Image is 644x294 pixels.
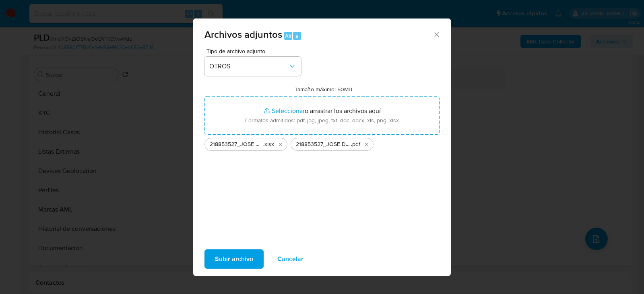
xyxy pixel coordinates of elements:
[362,140,372,149] button: Eliminar 218853527_JOSE DE JESUS VILLANUEVA TORRES_AGO2025.pdf
[295,32,298,40] span: a
[206,48,303,54] span: Tipo de archivo adjunto
[295,86,352,93] label: Tamaño máximo: 50MB
[277,250,303,268] span: Cancelar
[209,62,288,70] span: OTROS
[204,249,264,269] button: Subir archivo
[267,249,314,269] button: Cancelar
[296,140,351,148] span: 218853527_JOSE DE [PERSON_NAME] TORRES_AGO2025
[285,32,291,40] span: Alt
[215,250,253,268] span: Subir archivo
[204,135,440,151] ul: Archivos seleccionados
[433,31,440,38] button: Cerrar
[204,57,301,76] button: OTROS
[210,140,263,148] span: 218853527_JOSE DE [PERSON_NAME] TORRES_AGO2025
[204,27,282,41] span: Archivos adjuntos
[263,140,274,148] span: .xlsx
[276,140,285,149] button: Eliminar 218853527_JOSE DE JESUS VILLANUEVA TORRES_AGO2025.xlsx
[351,140,360,148] span: .pdf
